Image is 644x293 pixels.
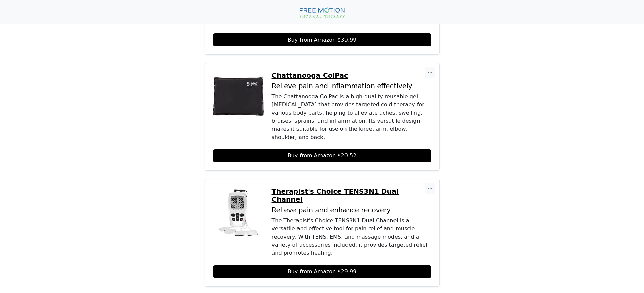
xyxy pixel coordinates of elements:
[272,93,431,141] div: The Chattanooga ColPac is a high-quality reusable gel [MEDICAL_DATA] that provides targeted cold ...
[272,217,431,257] div: The Therapist's Choice TENS3N1 Dual Channel is a versatile and effective tool for pain relief and...
[213,265,431,278] a: Buy from Amazon $29.99
[213,71,264,122] img: Chattanooga ColPac
[272,206,431,214] p: Relieve pain and enhance recovery
[213,149,431,162] a: Buy from Amazon $20.52
[299,6,345,18] img: Free Motion Physical Therapy
[272,82,431,90] p: Relieve pain and inflammation effectively
[213,33,431,46] a: Buy from Amazon $39.99
[213,187,264,238] img: Therapist's Choice TENS3N1 Dual Channel
[272,187,431,203] a: Therapist's Choice TENS3N1 Dual Channel
[272,71,431,79] a: Chattanooga ColPac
